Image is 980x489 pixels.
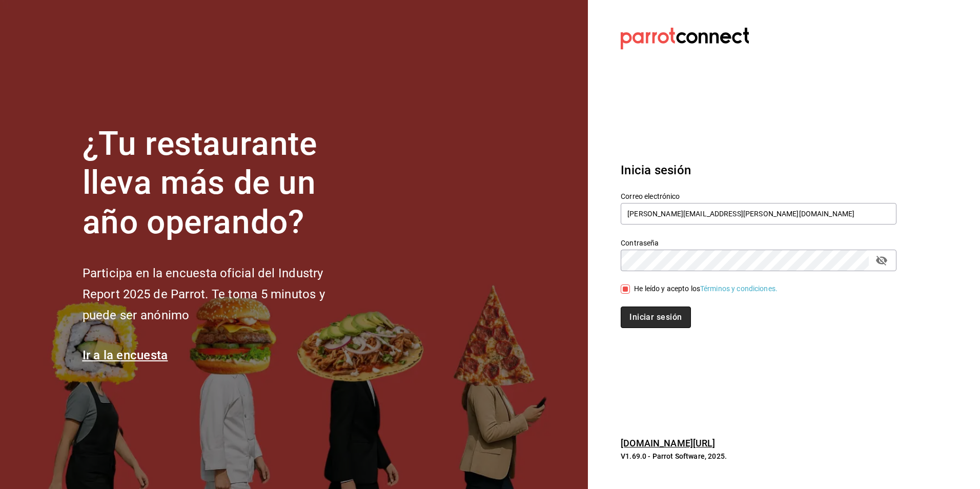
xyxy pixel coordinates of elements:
h2: Participa en la encuesta oficial del Industry Report 2025 de Parrot. Te toma 5 minutos y puede se... [83,263,359,325]
button: passwordField [873,252,890,269]
label: Correo electrónico [621,192,896,199]
h1: ¿Tu restaurante lleva más de un año operando? [83,125,359,242]
a: [DOMAIN_NAME][URL] [621,438,715,449]
a: Ir a la encuesta [83,348,168,362]
a: Términos y condiciones. [700,284,778,293]
div: He leído y acepto los [634,283,778,294]
label: Contraseña [621,239,896,246]
input: Ingresa tu correo electrónico [621,203,896,225]
h3: Inicia sesión [621,161,896,179]
button: Iniciar sesión [621,307,690,328]
p: V1.69.0 - Parrot Software, 2025. [621,451,896,461]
